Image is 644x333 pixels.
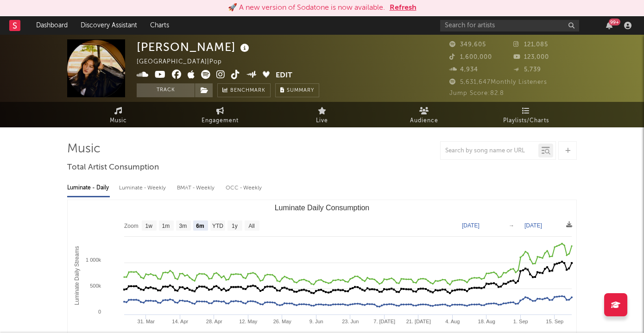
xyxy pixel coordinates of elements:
[172,319,188,324] text: 14. Apr
[248,223,254,229] text: All
[462,222,480,229] text: [DATE]
[74,16,144,35] a: Discovery Assistant
[309,319,323,324] text: 9. Jun
[230,85,265,96] span: Benchmark
[137,39,252,55] div: [PERSON_NAME]
[275,204,370,212] text: Luminate Daily Consumption
[513,67,541,73] span: 5,739
[90,283,101,289] text: 500k
[162,223,170,229] text: 1m
[609,19,620,25] div: 99 +
[390,2,417,13] button: Refresh
[67,180,110,196] div: Luminate - Daily
[137,83,195,97] button: Track
[144,16,176,35] a: Charts
[232,223,238,229] text: 1y
[212,223,223,229] text: YTD
[177,180,216,196] div: BMAT - Weekly
[373,319,395,324] text: 7. [DATE]
[239,319,258,324] text: 12. May
[228,2,385,13] div: 🚀 A new version of Sodatone is now available.
[287,88,314,93] span: Summary
[478,319,495,324] text: 18. Aug
[86,257,101,263] text: 1 000k
[445,319,460,324] text: 4. Aug
[342,319,359,324] text: 23. Jun
[316,115,328,126] span: Live
[273,319,292,324] text: 26. May
[217,83,271,97] a: Benchmark
[226,180,263,196] div: OCC - Weekly
[513,54,549,60] span: 123,000
[606,22,612,29] button: 99+
[119,180,168,196] div: Luminate - Weekly
[196,223,204,229] text: 6m
[509,222,514,229] text: →
[449,79,547,85] span: 5,631,647 Monthly Listeners
[503,115,549,126] span: Playlists/Charts
[98,309,101,314] text: 0
[513,42,548,48] span: 121,085
[67,162,159,173] span: Total Artist Consumption
[271,102,373,127] a: Live
[440,20,579,31] input: Search for artists
[524,222,542,229] text: [DATE]
[410,115,438,126] span: Audience
[145,223,153,229] text: 1w
[138,319,155,324] text: 31. Mar
[74,246,80,305] text: Luminate Daily Streams
[406,319,431,324] text: 21. [DATE]
[441,147,538,155] input: Search by song name or URL
[449,67,478,73] span: 4,934
[513,319,528,324] text: 1. Sep
[275,83,319,97] button: Summary
[546,319,563,324] text: 15. Sep
[67,102,169,127] a: Music
[110,115,127,126] span: Music
[206,319,222,324] text: 28. Apr
[373,102,475,127] a: Audience
[124,223,139,229] text: Zoom
[449,54,492,60] span: 1,600,000
[449,42,486,48] span: 349,605
[276,70,292,82] button: Edit
[475,102,577,127] a: Playlists/Charts
[137,57,233,68] div: [GEOGRAPHIC_DATA] | Pop
[202,115,239,126] span: Engagement
[169,102,271,127] a: Engagement
[30,16,74,35] a: Dashboard
[449,90,504,96] span: Jump Score: 82.8
[179,223,187,229] text: 3m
